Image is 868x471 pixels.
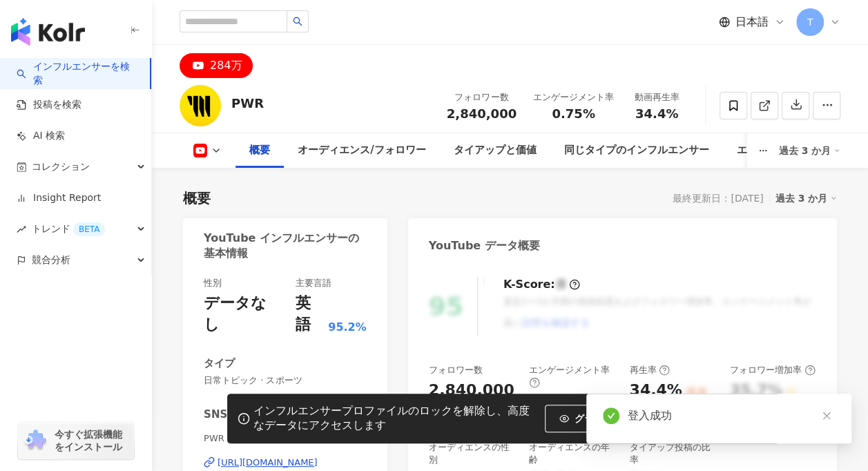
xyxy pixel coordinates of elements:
[204,456,367,469] a: [URL][DOMAIN_NAME]
[629,364,670,376] div: 再生率
[210,56,242,75] div: 284万
[328,320,367,335] span: 95.2%
[32,213,105,244] span: トレンド
[552,107,595,121] span: 0.75%
[180,53,253,78] button: 284万
[298,142,425,159] div: オーディエンス/フォロワー
[735,15,769,30] span: 日本語
[204,277,222,289] div: 性別
[253,404,538,433] div: インフルエンサープロファイルのロックを解除し、高度なデータにアクセスします
[296,277,331,289] div: 主要言語
[673,193,763,204] div: 最終更新日：[DATE]
[296,293,325,336] div: 英語
[11,18,85,46] img: logo
[779,140,841,162] div: 過去 3 か月
[822,411,831,421] span: close
[32,151,90,182] span: コレクション
[204,231,360,262] div: YouTube インフルエンサーの基本情報
[17,224,26,234] span: rise
[429,364,483,376] div: フォロワー数
[447,90,517,104] div: フォロワー数
[529,392,581,414] div: 0.75%
[204,374,367,387] span: 日常トピック · スポーツ
[545,405,666,432] button: グラフの例を見る
[204,293,282,336] div: データなし
[17,60,139,87] a: searchインフルエンサーを検索
[447,106,517,121] span: 2,840,000
[183,189,211,208] div: 概要
[603,407,619,424] span: check-circle
[628,407,835,424] div: 登入成功
[17,98,81,112] a: 投稿を検索
[32,244,70,276] span: 競合分析
[453,142,536,159] div: タイアップと価値
[429,380,514,401] div: 2,840,000
[629,380,682,401] div: 34.4%
[73,222,105,236] div: BETA
[18,422,134,459] a: chrome extension今すぐ拡張機能をインストール
[249,142,270,159] div: 概要
[736,142,840,159] div: エンゲージメント分析
[529,441,615,466] div: オーディエンスの年齢
[218,456,318,469] div: [URL][DOMAIN_NAME]
[429,441,515,466] div: オーディエンスの性別
[17,129,65,143] a: AI 検索
[630,90,683,104] div: 動画再生率
[730,364,816,376] div: フォロワー増加率
[575,413,652,424] span: グラフの例を見る
[17,191,101,205] a: Insight Report
[429,238,540,253] div: YouTube データ概要
[775,189,838,207] div: 過去 3 か月
[807,15,813,30] span: T
[204,356,235,371] div: タイプ
[180,85,221,126] img: KOL Avatar
[55,428,130,453] span: 今すぐ拡張機能をインストール
[503,277,580,292] div: K-Score :
[529,364,615,389] div: エンゲージメント率
[231,95,264,112] div: PWR
[635,107,678,121] span: 34.4%
[22,430,48,452] img: chrome extension
[533,90,614,104] div: エンゲージメント率
[293,17,302,26] span: search
[563,142,708,159] div: 同じタイプのインフルエンサー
